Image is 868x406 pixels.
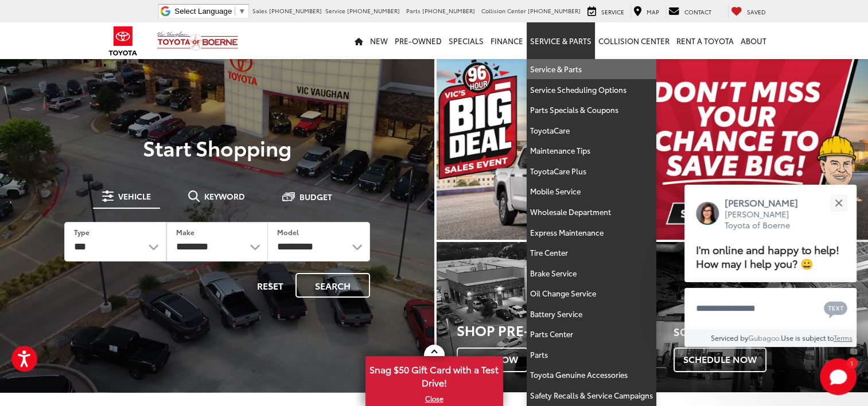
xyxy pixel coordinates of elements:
svg: Text [824,300,847,318]
a: Oil Change Service [527,283,656,304]
span: Serviced by [711,333,748,342]
textarea: Type your message [684,288,857,329]
span: 1 [850,360,853,365]
span: Use is subject to [781,333,834,342]
span: Collision Center [481,6,526,15]
img: Toyota [102,22,145,60]
a: ToyotaCare Plus [527,161,656,182]
label: Make [176,227,194,237]
a: Express Maintenance [527,222,656,243]
a: Parts [527,345,656,365]
button: Chat with SMS [820,295,851,321]
a: Wholesale Department [527,202,656,222]
a: Battery Service [527,304,656,325]
p: [PERSON_NAME] [725,196,809,209]
a: My Saved Vehicles [728,5,769,18]
span: Service [325,6,345,15]
span: Snag $50 Gift Card with a Test Drive! [367,357,502,392]
span: [PHONE_NUMBER] [269,6,322,15]
img: Vic Vaughan Toyota of Boerne [157,31,239,51]
label: Model [277,227,299,237]
a: ToyotaCare [527,120,656,141]
a: Mobile Service [527,181,656,202]
a: Service & Parts: Opens in a new tab [527,22,595,59]
span: [PHONE_NUMBER] [347,6,400,15]
a: Gubagoo. [748,333,781,342]
a: Maintenance Tips [527,140,656,161]
a: Safety Recalls & Service Campaigns: Opens in a new tab [527,385,656,406]
span: Sales [252,6,267,15]
a: Brake Service [527,263,656,284]
span: I'm online and happy to help! How may I help you? 😀 [696,241,839,271]
h3: Shop Pre-Owned [457,322,651,337]
span: Keyword [204,192,245,200]
a: Parts Specials & Coupons [527,100,656,120]
span: Saved [747,7,766,16]
label: Type [74,227,89,237]
span: Select Language [174,7,232,15]
a: Service & Parts: Opens in a new tab [527,59,656,80]
a: Parts Center: Opens in a new tab [527,324,656,345]
span: Schedule Now [674,348,766,372]
div: Toyota [437,242,651,392]
a: Contact [665,5,714,18]
p: Start Shopping [48,136,386,159]
span: ▼ [238,7,246,15]
a: About [737,22,770,59]
a: Terms [834,333,853,342]
a: Tire Center: Opens in a new tab [527,243,656,263]
button: Close [826,190,851,215]
div: Close[PERSON_NAME][PERSON_NAME] Toyota of BoerneI'm online and happy to help! How may I help you?... [684,185,857,347]
button: Reset [247,273,293,298]
span: Budget [299,193,332,201]
span: ​ [235,7,235,15]
span: Parts [406,6,421,15]
a: Pre-Owned [391,22,445,59]
a: New [367,22,391,59]
a: Map [630,5,662,18]
a: Service [585,5,627,18]
a: Specials [445,22,487,59]
span: [PHONE_NUMBER] [422,6,475,15]
button: Search [295,273,370,298]
a: Home [351,22,367,59]
a: Rent a Toyota [673,22,737,59]
span: [PHONE_NUMBER] [528,6,581,15]
span: Contact [684,7,711,16]
button: Toggle Chat Window [820,358,857,395]
span: Map [647,7,659,16]
a: Finance [487,22,527,59]
a: Toyota Genuine Accessories: Opens in a new tab [527,365,656,385]
p: [PERSON_NAME] Toyota of Boerne [725,209,809,231]
span: Service [601,7,624,16]
svg: Start Chat [820,358,857,395]
a: Shop Pre-Owned Shop Now [437,242,651,392]
span: Vehicle [118,192,151,200]
a: Select Language​ [174,7,246,15]
h4: Schedule Service [674,326,868,338]
a: Service Scheduling Options [527,80,656,100]
a: Collision Center [595,22,673,59]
